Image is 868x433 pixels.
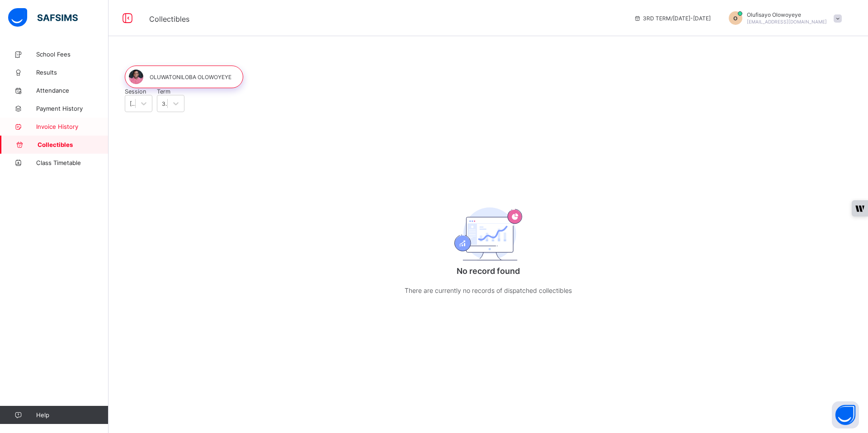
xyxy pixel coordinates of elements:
[38,141,108,148] span: Collectibles
[36,69,108,76] span: Results
[130,100,136,107] div: [DATE]-[DATE]
[157,88,170,95] span: Term
[454,207,522,260] img: academics.830fd61bc8807c8ddf7a6434d507d981.svg
[36,87,108,94] span: Attendance
[747,11,827,18] span: Olufisayo Olowoyeye
[8,8,78,27] img: safsims
[36,411,108,419] span: Help
[36,51,108,58] span: School Fees
[162,100,168,107] div: 3RD TERM
[733,15,737,22] span: O
[720,11,846,25] div: OlufisayoOlowoyeye
[747,19,827,24] span: [EMAIL_ADDRESS][DOMAIN_NAME]
[36,105,108,112] span: Payment History
[398,266,579,276] p: No record found
[149,14,189,24] span: Collectibles
[634,15,711,22] span: session/term information
[36,123,108,130] span: Invoice History
[125,88,146,95] span: Session
[398,183,579,314] div: No record found
[36,159,108,166] span: Class Timetable
[832,401,859,428] button: Open asap
[398,285,579,296] p: There are currently no records of dispatched collectibles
